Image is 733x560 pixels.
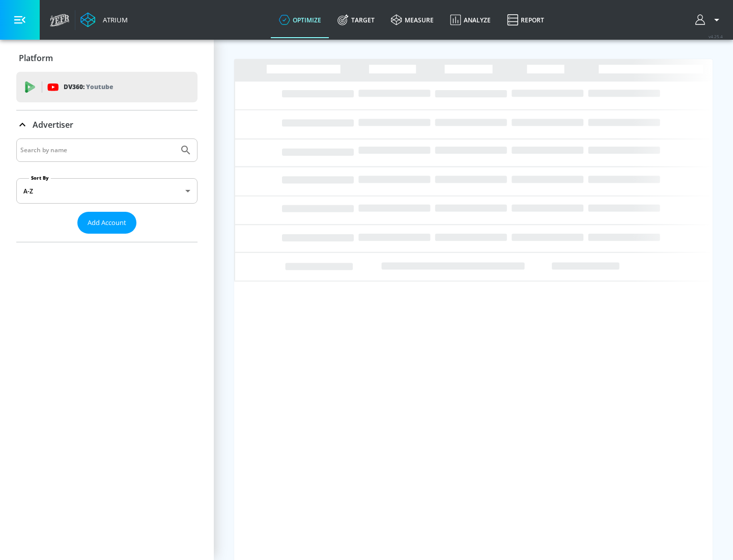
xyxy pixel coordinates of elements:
span: Add Account [88,217,126,229]
nav: list of Advertiser [16,234,198,242]
p: Youtube [86,81,113,92]
p: Advertiser [33,119,73,130]
div: DV360: Youtube [16,72,198,102]
div: Platform [16,44,198,72]
a: Target [329,2,383,38]
input: Search by name [20,144,175,157]
a: optimize [271,2,329,38]
a: measure [383,2,442,38]
div: Advertiser [16,138,198,242]
label: Sort By [29,175,51,181]
div: Atrium [99,15,128,24]
button: Add Account [77,212,136,234]
p: DV360: [64,81,113,93]
a: Report [499,2,552,38]
div: A-Z [16,178,198,204]
a: Atrium [80,12,128,27]
span: v 4.25.4 [709,34,723,39]
div: Advertiser [16,110,198,139]
a: Analyze [442,2,499,38]
p: Platform [19,52,53,64]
